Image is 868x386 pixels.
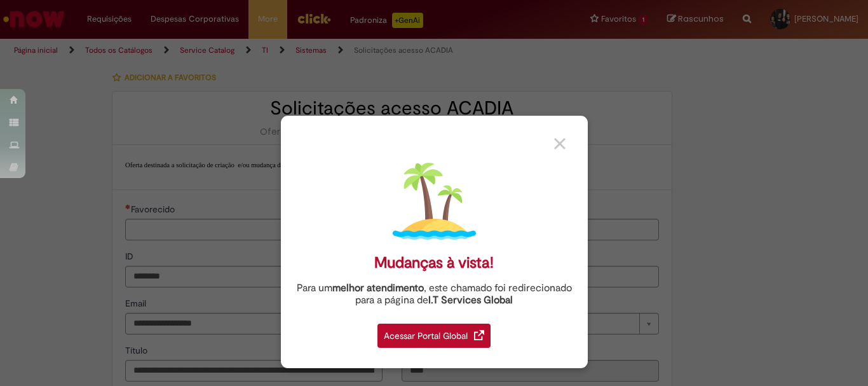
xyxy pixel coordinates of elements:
[374,254,494,272] div: Mudanças à vista!
[377,317,491,348] a: Acessar Portal Global
[377,324,491,348] div: Acessar Portal Global
[332,282,424,294] strong: melhor atendimento
[290,282,578,307] div: Para um , este chamado foi redirecionado para a página de
[554,138,566,149] img: close_button_grey.png
[474,330,484,340] img: redirect_link.png
[393,160,476,243] img: island.png
[428,287,513,307] a: I.T Services Global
